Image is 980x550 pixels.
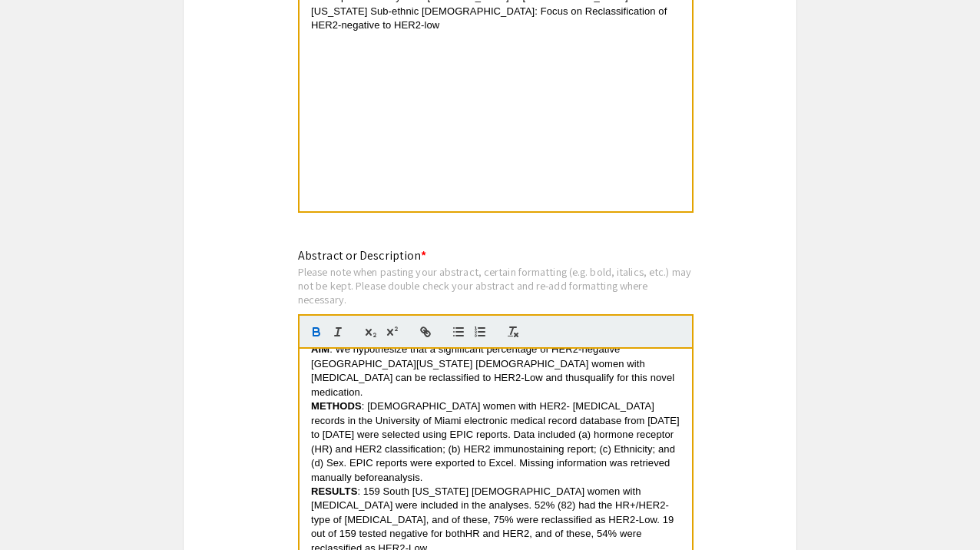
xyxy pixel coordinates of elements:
[12,481,65,538] iframe: Chat
[329,343,333,355] span: :
[311,485,357,497] strong: RESULTS
[311,343,623,369] span: We hypothesize that a significant percentage of HER2-negative [GEOGRAPHIC_DATA][US_STATE]
[298,247,426,263] mat-label: Abstract or Description
[311,400,657,426] span: [DEMOGRAPHIC_DATA] women with HER2- [MEDICAL_DATA] records in the University of
[311,358,648,383] span: [DEMOGRAPHIC_DATA] women with [MEDICAL_DATA] can be reclassified to HER2-Low and thus
[311,400,362,412] strong: METHODS
[311,443,678,469] span: classification; (b) HER2 immunostaining report; (c) Ethnicity; and (d) Sex. EPIC reports
[311,514,677,539] span: 75% were reclassified as HER2-Low. 19 out of 159 tested negative for both
[383,472,422,483] span: analysis.
[298,265,694,306] div: Please note when pasting your abstract, certain formatting (e.g. bold, italics, etc.) may not be ...
[311,343,329,355] strong: AIM
[311,499,672,525] span: analyses. 52% (82) had the HR+/HER2- type of [MEDICAL_DATA], and of these,
[311,457,673,482] span: were exported to Excel. Missing information was retrieved manually before
[311,415,682,440] span: Miami electronic medical record database from [DATE] to [DATE] were selected
[357,485,360,497] span: :
[362,400,365,412] span: :
[311,372,677,397] span: qualify for this novel medication.
[311,485,644,511] span: 159 South [US_STATE] [DEMOGRAPHIC_DATA] women with [MEDICAL_DATA] were included in the
[311,429,677,454] span: using EPIC reports. Data included (a) hormone receptor (HR) and HER2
